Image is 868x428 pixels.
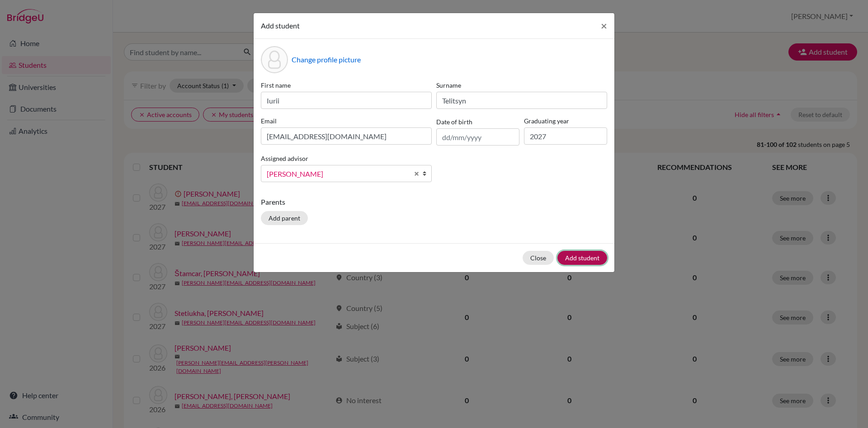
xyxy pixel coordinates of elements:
[594,13,614,38] button: Close
[261,116,432,126] label: Email
[261,197,607,207] p: Parents
[267,168,409,180] span: [PERSON_NAME]
[261,211,308,225] button: Add parent
[261,80,432,90] label: First name
[436,128,519,146] input: dd/mm/yyyy
[524,116,607,126] label: Graduating year
[261,46,288,73] div: Profile picture
[557,251,607,265] button: Add student
[261,154,308,163] label: Assigned advisor
[436,80,607,90] label: Surname
[436,117,472,127] label: Date of birth
[261,21,300,30] span: Add student
[523,251,554,265] button: Close
[601,19,607,32] span: ×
